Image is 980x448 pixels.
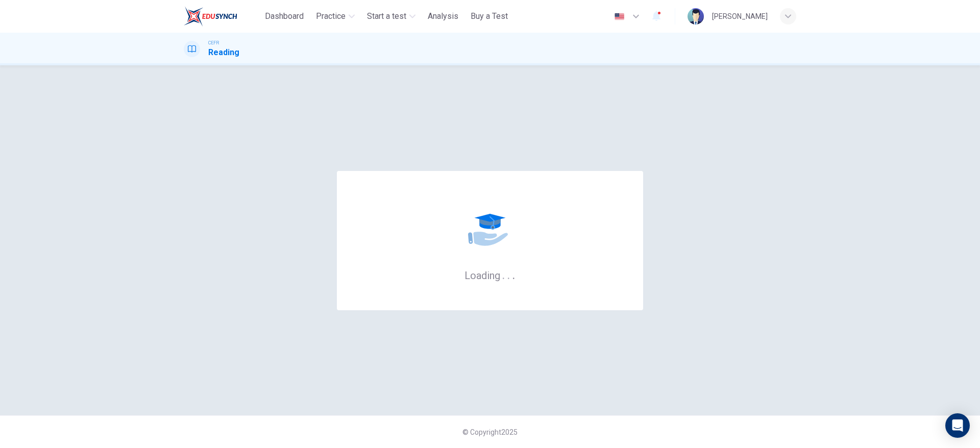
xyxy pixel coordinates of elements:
div: Open Intercom Messenger [945,413,970,438]
span: Buy a Test [471,10,508,22]
button: Start a test [363,7,420,26]
span: © Copyright 2025 [462,428,518,436]
a: ELTC logo [184,6,261,27]
div: [PERSON_NAME] [712,10,768,22]
span: Practice [316,10,346,22]
img: ELTC logo [184,6,237,27]
h6: . [507,266,510,283]
button: Analysis [424,7,462,26]
img: Profile picture [688,8,704,24]
span: CEFR [208,39,219,46]
h1: Reading [208,46,239,59]
h6: Loading [464,268,516,282]
button: Buy a Test [467,7,512,26]
button: Dashboard [261,7,308,26]
span: Dashboard [265,10,304,22]
img: en [613,13,626,20]
span: Analysis [428,10,458,22]
h6: . [512,266,516,283]
span: Start a test [367,10,406,22]
button: Practice [312,7,359,26]
h6: . [502,266,505,283]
